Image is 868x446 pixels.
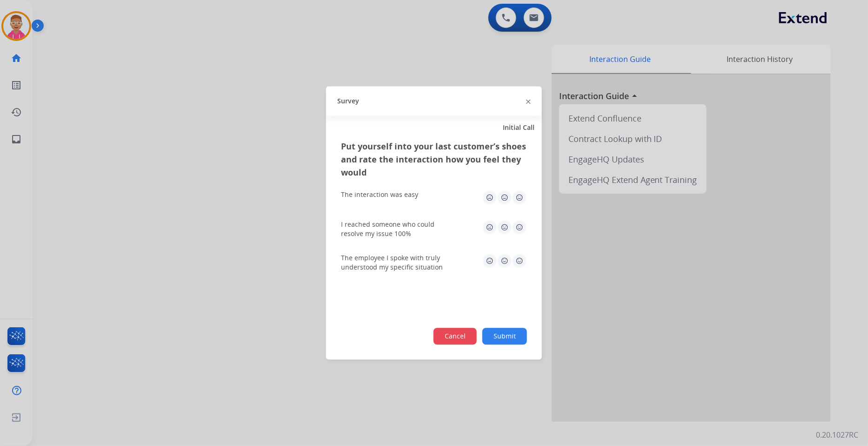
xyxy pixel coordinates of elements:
[341,140,527,179] h3: Put yourself into your last customer’s shoes and rate the interaction how you feel they would
[337,96,359,106] span: Survey
[434,328,477,345] button: Cancel
[341,220,453,239] div: I reached someone who could resolve my issue 100%
[526,99,531,104] img: close-button
[341,190,418,200] div: The interaction was easy
[482,328,527,345] button: Submit
[341,254,453,272] div: The employee I spoke with truly understood my specific situation
[816,429,859,440] p: 0.20.1027RC
[503,123,534,133] span: Initial Call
